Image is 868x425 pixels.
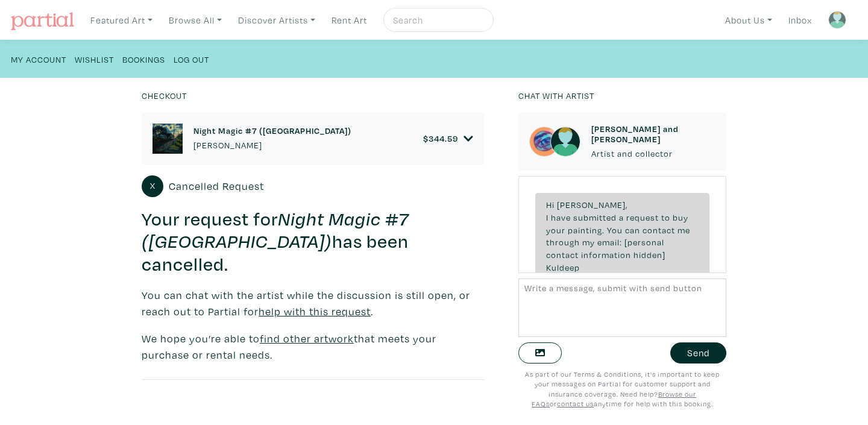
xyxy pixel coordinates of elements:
span: hidden] [634,249,665,260]
span: [personal [624,236,664,248]
h6: Night Magic #7 ([GEOGRAPHIC_DATA]) [193,125,351,136]
input: Search [392,13,482,28]
h6: $ [423,133,458,143]
span: You [607,224,623,236]
span: me [678,224,690,236]
span: have [551,212,571,223]
a: Featured Art [85,8,158,33]
span: buy [673,212,688,223]
a: Bookings [122,51,165,67]
span: Hi [546,199,555,210]
span: contact [546,249,579,260]
small: X [150,181,156,190]
span: I [546,212,549,223]
span: [PERSON_NAME], [557,199,627,210]
span: information [581,249,631,260]
p: We hope you’re able to that meets your purchase or rental needs. [142,330,484,363]
a: help with this request [259,304,371,318]
small: Wishlist [75,54,114,65]
span: a [619,212,624,223]
a: Rent Art [326,8,373,33]
img: avatar.png [828,11,846,29]
h6: [PERSON_NAME] and [PERSON_NAME] [591,124,715,145]
span: can [625,224,640,236]
small: Bookings [122,54,165,65]
small: As part of our Terms & Conditions, it's important to keep your messages on Partial for customer s... [525,370,720,409]
small: Chat with artist [518,90,594,101]
p: Artist and collector [591,147,715,160]
span: request [626,212,659,223]
p: [PERSON_NAME] [193,139,351,152]
img: phpThumb.php [153,124,183,154]
span: to [661,212,670,223]
span: contact [643,224,675,236]
span: your [546,224,565,236]
a: Discover Artists [233,8,321,33]
span: painting. [568,224,605,236]
a: find other artwork [260,332,354,345]
span: email: [597,236,622,248]
span: Kuldeep [546,262,580,273]
small: Log Out [174,54,209,65]
a: Wishlist [75,51,114,67]
p: You can chat with the artist while the discussion is still open, or reach out to Partial for . [142,287,484,320]
img: avatar.png [550,127,580,157]
span: 344.59 [429,133,458,144]
a: Log Out [174,51,209,67]
small: Checkout [142,90,187,101]
a: $344.59 [423,133,473,144]
a: contact us [557,399,594,408]
span: Cancelled Request [169,178,264,194]
small: My Account [11,54,66,65]
span: through [546,236,580,248]
em: Night Magic #7 ([GEOGRAPHIC_DATA]) [142,208,409,253]
a: Browse All [163,8,227,33]
h3: Your request for has been cancelled. [142,208,484,276]
a: My Account [11,51,66,67]
button: Send [670,342,726,364]
span: my [582,236,595,248]
a: Inbox [783,8,817,33]
span: submitted [573,212,617,223]
img: phpThumb.php [529,127,559,157]
a: About Us [720,8,778,33]
a: Night Magic #7 ([GEOGRAPHIC_DATA]) [PERSON_NAME] [193,125,351,151]
a: Browse our FAQs [532,389,696,409]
